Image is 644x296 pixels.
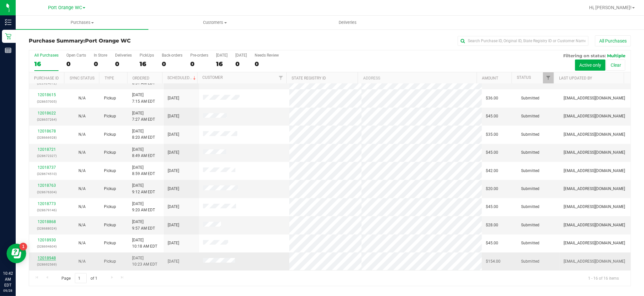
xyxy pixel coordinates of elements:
inline-svg: Inventory [5,19,11,26]
div: 0 [190,60,208,68]
span: Pickup [104,222,116,228]
a: 12018763 [38,183,56,188]
th: Address [358,72,477,84]
button: N/A [79,222,86,228]
iframe: Resource center [7,244,26,263]
span: Submitted [521,113,539,119]
a: 12018737 [38,165,56,170]
button: N/A [79,95,86,101]
div: 16 [216,60,228,68]
button: N/A [79,204,86,210]
a: Scheduled [167,76,197,80]
span: Pickup [104,149,116,156]
h3: Purchase Summary: [29,38,229,44]
span: [DATE] [168,131,179,138]
div: [DATE] [235,53,247,58]
a: 12018615 [38,93,56,97]
span: Pickup [104,204,116,210]
span: Not Applicable [79,132,86,137]
span: [DATE] [168,149,179,156]
div: 16 [34,60,59,68]
span: [DATE] 9:57 AM EDT [132,219,155,231]
span: Port Orange WC [48,5,82,10]
span: [DATE] 9:12 AM EDT [132,183,155,195]
span: Pickup [104,186,116,192]
div: Open Carts [66,53,86,58]
div: All Purchases [34,53,59,58]
span: Pickup [104,131,116,138]
a: Last Updated By [559,76,592,80]
div: [DATE] [216,53,228,58]
p: (328674510) [33,171,60,177]
span: [DATE] 9:20 AM EDT [132,201,155,213]
span: Page of 1 [56,273,103,283]
button: N/A [79,149,86,156]
span: [DATE] 7:15 AM EDT [132,92,155,104]
span: $45.00 [486,204,498,210]
span: [DATE] [168,186,179,192]
div: In Store [94,53,107,58]
span: [DATE] 8:59 AM EDT [132,165,155,177]
span: [DATE] [168,95,179,101]
span: [EMAIL_ADDRESS][DOMAIN_NAME] [564,222,625,228]
span: [EMAIL_ADDRESS][DOMAIN_NAME] [564,149,625,156]
span: $35.00 [486,131,498,138]
button: All Purchases [595,35,631,46]
span: Submitted [521,95,539,101]
span: [DATE] [168,204,179,210]
span: Submitted [521,186,539,192]
iframe: Resource center unread badge [19,243,27,251]
span: [DATE] [168,168,179,174]
div: Back-orders [162,53,182,58]
span: Deliveries [330,20,365,26]
a: 12018930 [38,238,56,242]
span: [EMAIL_ADDRESS][DOMAIN_NAME] [564,131,625,138]
span: $154.00 [486,258,500,265]
span: [EMAIL_ADDRESS][DOMAIN_NAME] [564,113,625,119]
span: $45.00 [486,113,498,119]
p: (328657005) [33,98,60,105]
a: Amount [482,76,499,80]
p: (328676304) [33,189,60,195]
span: [EMAIL_ADDRESS][DOMAIN_NAME] [564,258,625,265]
div: 16 [140,60,154,68]
a: Status [517,75,531,80]
span: [EMAIL_ADDRESS][DOMAIN_NAME] [564,95,625,101]
a: Deliveries [281,16,414,29]
div: PickUps [140,53,154,58]
button: N/A [79,258,86,265]
p: 09/28 [3,288,13,293]
div: 0 [115,60,132,68]
span: [EMAIL_ADDRESS][DOMAIN_NAME] [564,168,625,174]
span: Pickup [104,258,116,265]
p: 10:42 AM EDT [3,270,13,288]
span: $36.00 [486,95,498,101]
span: Submitted [521,258,539,265]
a: Purchase ID [34,76,59,80]
div: Pre-orders [190,53,208,58]
a: Purchases [16,16,148,29]
span: Pickup [104,240,116,246]
button: Active only [575,60,605,71]
span: Not Applicable [79,223,86,227]
button: N/A [79,186,86,192]
p: (328672327) [33,153,60,159]
span: Multiple [607,53,625,58]
span: 1 - 16 of 16 items [583,273,624,283]
a: Ordered [132,76,149,80]
span: [DATE] 7:27 AM EDT [132,110,155,123]
span: Pickup [104,95,116,101]
a: 12018622 [38,111,56,115]
span: $28.00 [486,222,498,228]
button: N/A [79,240,86,246]
span: Submitted [521,149,539,156]
span: [DATE] [168,222,179,228]
div: 0 [162,60,182,68]
div: 0 [255,60,279,68]
span: Submitted [521,240,539,246]
span: [EMAIL_ADDRESS][DOMAIN_NAME] [564,186,625,192]
span: Submitted [521,131,539,138]
span: [DATE] [168,240,179,246]
span: $45.00 [486,149,498,156]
